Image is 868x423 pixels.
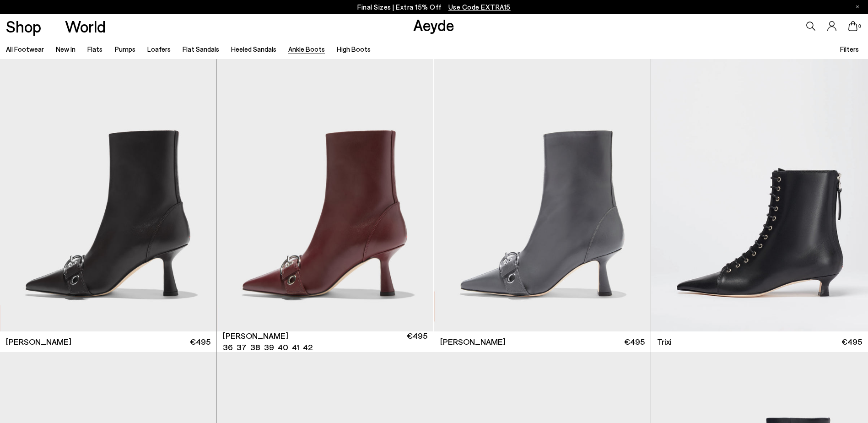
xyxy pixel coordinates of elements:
[264,342,274,353] li: 39
[183,45,219,53] a: Flat Sandals
[217,59,433,331] img: Halima Eyelet Pointed Boots
[217,59,433,331] a: 6 / 6 1 / 6 2 / 6 3 / 6 4 / 6 5 / 6 6 / 6 1 / 6 Next slide Previous slide
[115,45,135,53] a: Pumps
[217,331,433,352] a: [PERSON_NAME] 36 37 38 39 40 41 42 €495
[231,45,276,53] a: Heeled Sandals
[848,21,857,31] a: 0
[657,336,672,347] span: Trixi
[651,59,868,331] img: Trixi Lace-Up Boots
[278,342,288,353] li: 40
[250,342,260,353] li: 38
[190,336,210,347] span: €495
[303,342,313,353] li: 42
[651,331,868,352] a: Trixi €495
[840,45,859,53] span: Filters
[841,336,862,347] span: €495
[407,330,427,353] span: €495
[624,336,645,347] span: €495
[147,45,171,53] a: Loafers
[440,336,506,347] span: [PERSON_NAME]
[357,1,511,13] p: Final Sizes | Extra 15% Off
[337,45,371,53] a: High Boots
[292,342,299,353] li: 41
[434,59,651,331] img: Halima Eyelet Pointed Boots
[288,45,325,53] a: Ankle Boots
[6,45,44,53] a: All Footwear
[87,45,102,53] a: Flats
[433,59,650,331] img: Halima Eyelet Pointed Boots
[223,342,233,353] li: 36
[56,45,75,53] a: New In
[433,59,650,331] div: 2 / 6
[223,342,310,353] ul: variant
[223,330,288,342] span: [PERSON_NAME]
[6,336,71,347] span: [PERSON_NAME]
[857,24,862,29] span: 0
[217,59,433,331] div: 1 / 6
[413,15,454,34] a: Aeyde
[448,3,511,11] span: Navigate to /collections/ss25-final-sizes
[65,18,106,34] a: World
[237,342,247,353] li: 37
[6,18,41,34] a: Shop
[434,331,651,352] a: [PERSON_NAME] €495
